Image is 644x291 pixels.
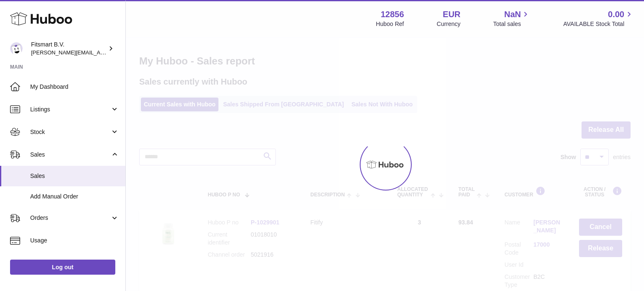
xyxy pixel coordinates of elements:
[30,237,119,245] span: Usage
[30,151,110,159] span: Sales
[31,49,168,56] span: [PERSON_NAME][EMAIL_ADDRESS][DOMAIN_NAME]
[563,20,634,28] span: AVAILABLE Stock Total
[376,20,404,28] div: Huboo Ref
[381,9,404,20] strong: 12856
[30,172,119,180] span: Sales
[493,9,530,28] a: NaN Total sales
[443,9,460,20] strong: EUR
[30,128,110,136] span: Stock
[504,9,521,20] span: NaN
[493,20,530,28] span: Total sales
[30,83,119,91] span: My Dashboard
[563,9,634,28] a: 0.00 AVAILABLE Stock Total
[30,106,110,113] span: Listings
[437,20,461,28] div: Currency
[608,9,624,20] span: 0.00
[10,42,23,55] img: jonathan@leaderoo.com
[31,41,106,57] div: Fitsmart B.V.
[30,214,110,222] span: Orders
[30,193,119,201] span: Add Manual Order
[10,260,115,275] a: Log out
